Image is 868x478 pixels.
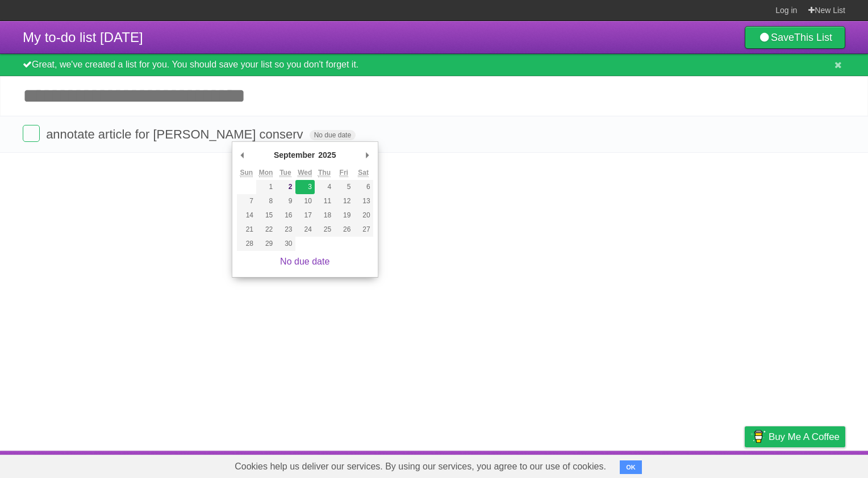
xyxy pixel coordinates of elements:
button: 14 [237,208,256,223]
button: 12 [334,194,353,208]
b: This List [794,32,832,43]
abbr: Monday [259,169,273,177]
abbr: Sunday [240,169,253,177]
button: 5 [334,180,353,194]
button: 27 [353,223,373,237]
button: 3 [295,180,315,194]
button: 30 [276,237,295,251]
button: 29 [256,237,276,251]
button: 16 [276,208,295,223]
button: 23 [276,223,295,237]
abbr: Tuesday [279,169,291,177]
span: My to-do list [DATE] [23,30,143,45]
button: 28 [237,237,256,251]
span: Buy me a coffee [769,427,840,447]
abbr: Friday [340,169,348,177]
a: Terms [691,454,716,475]
button: 21 [237,223,256,237]
button: 10 [295,194,315,208]
span: No due date [310,130,356,140]
button: 2 [276,180,295,194]
a: Suggest a feature [774,454,845,475]
button: 26 [334,223,353,237]
button: 22 [256,223,276,237]
abbr: Thursday [318,169,331,177]
button: Previous Month [237,146,248,163]
button: 18 [315,208,334,223]
button: 24 [295,223,315,237]
abbr: Wednesday [298,169,312,177]
button: 6 [353,180,373,194]
button: 11 [315,194,334,208]
button: 13 [353,194,373,208]
button: 4 [315,180,334,194]
a: Developers [631,454,677,475]
button: 17 [295,208,315,223]
button: 7 [237,194,256,208]
img: Buy me a coffee [750,427,766,446]
span: annotate article for [PERSON_NAME] conserv [46,127,306,141]
a: About [594,454,617,475]
button: OK [620,460,642,474]
div: 2025 [316,146,337,163]
button: 15 [256,208,276,223]
span: Cookies help us deliver our services. By using our services, you agree to our use of cookies. [223,455,617,478]
button: 19 [334,208,353,223]
button: 9 [276,194,295,208]
button: Next Month [362,146,373,163]
a: SaveThis List [745,26,845,49]
button: 1 [256,180,276,194]
abbr: Saturday [358,169,369,177]
div: September [272,146,316,163]
button: 20 [353,208,373,223]
a: Privacy [730,454,759,475]
a: No due date [280,257,329,266]
label: Done [23,125,40,142]
button: 8 [256,194,276,208]
a: Buy me a coffee [745,426,845,447]
button: 25 [315,223,334,237]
